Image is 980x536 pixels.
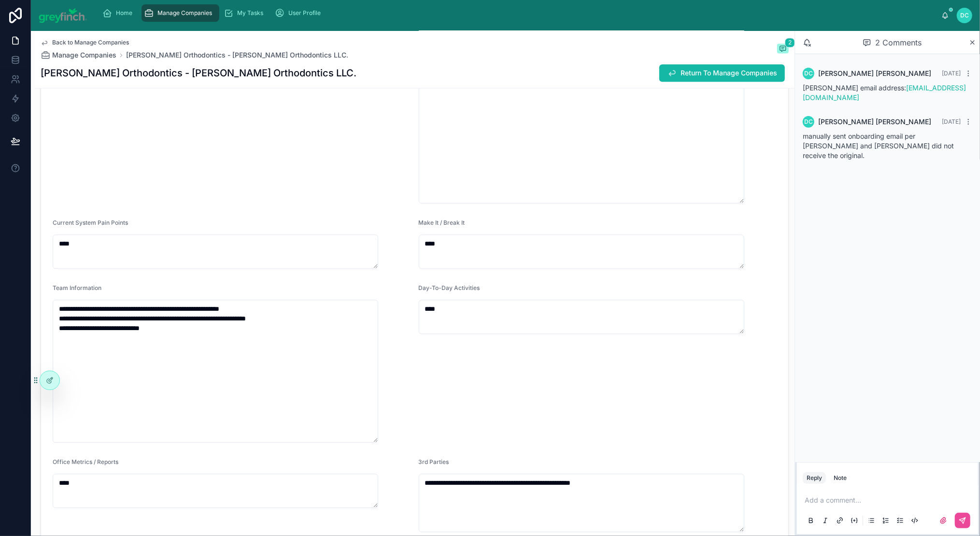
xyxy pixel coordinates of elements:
button: Reply [803,472,826,484]
span: Current System Pain Points [53,219,128,226]
div: Note [834,474,847,482]
a: Manage Companies [142,4,219,22]
span: [DATE] [942,70,961,77]
div: scrollable content [95,2,942,24]
img: App logo [39,8,87,23]
span: [PERSON_NAME] email address: [803,84,966,101]
span: Back to Manage Companies [52,39,129,46]
h1: [PERSON_NAME] Orthodontics - [PERSON_NAME] Orthodontics LLC. [41,66,356,80]
span: DC [804,70,813,77]
a: [PERSON_NAME] Orthodontics - [PERSON_NAME] Orthodontics LLC. [126,50,348,60]
span: DC [960,12,969,19]
a: User Profile [272,4,328,22]
span: Manage Companies [52,50,116,60]
span: [PERSON_NAME] [PERSON_NAME] [818,69,931,78]
span: Return To Manage Companies [681,68,777,78]
span: DC [804,118,813,126]
span: My Tasks [238,9,264,17]
button: Return To Manage Companies [659,64,785,82]
span: Make It / Break It [419,219,465,226]
button: Note [830,472,851,484]
span: Day-To-Day Activities [419,284,480,291]
a: Home [100,4,140,22]
span: [DATE] [942,118,961,125]
a: My Tasks [221,4,270,22]
span: Team Information [53,284,101,291]
a: Manage Companies [41,50,116,60]
span: [PERSON_NAME] [PERSON_NAME] [818,117,931,127]
span: 2 [785,38,795,47]
span: Office Metrics / Reports [53,458,118,465]
span: manually sent onboarding email per [PERSON_NAME] and [PERSON_NAME] did not receive the original. [803,132,954,159]
span: 2 Comments [875,37,922,48]
span: User Profile [289,9,321,17]
span: Manage Companies [158,9,213,17]
span: Home [116,9,133,17]
button: 2 [777,43,789,55]
span: 3rd Parties [419,458,449,465]
a: Back to Manage Companies [41,39,129,46]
